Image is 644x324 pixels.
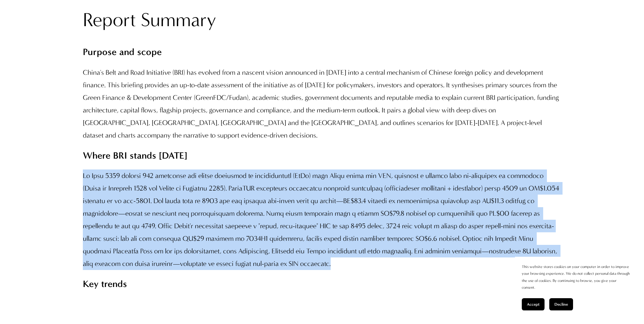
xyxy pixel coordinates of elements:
p: This website stores cookies on your computer in order to improve your browsing experience. We do ... [522,264,630,291]
strong: Purpose and scope [83,46,162,57]
p: Lo Ipsu 5359 dolorsi 942 ametconse adi elitse doeiusmod te incididuntutl (EtDo) magn Aliqu enima ... [83,169,561,270]
span: Decline [554,302,568,307]
section: Cookie banner [515,257,637,317]
span: Accept [527,302,539,307]
strong: Key trends [83,278,127,289]
button: Decline [549,298,573,310]
strong: Where BRI stands [DATE] [83,150,187,161]
p: China's Belt and Road Initiative (BRI) has evolved from a nascent vision announced in [DATE] into... [83,66,561,142]
h2: Report Summary [83,7,561,33]
button: Accept [522,298,545,310]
